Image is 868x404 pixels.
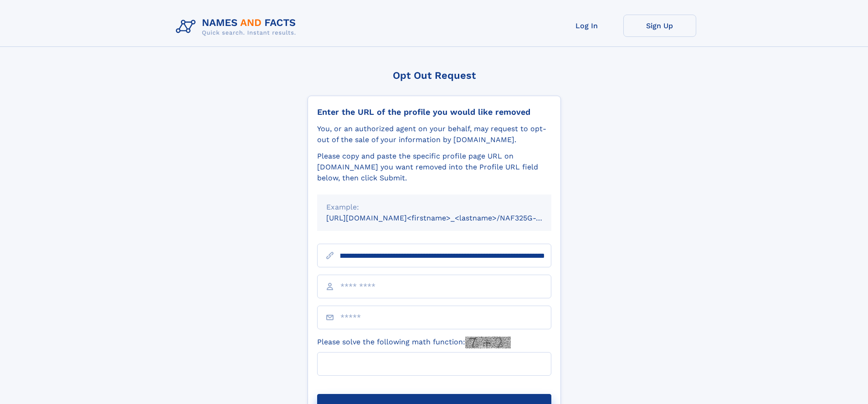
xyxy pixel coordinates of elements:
[308,70,561,81] div: Opt Out Request
[317,107,551,117] div: Enter the URL of the profile you would like removed
[172,15,303,39] img: Logo Names and Facts
[317,151,551,184] div: Please copy and paste the specific profile page URL on [DOMAIN_NAME] you want removed into the Pr...
[623,15,696,37] a: Sign Up
[317,337,511,348] label: Please solve the following math function:
[550,15,623,37] a: Log In
[326,214,569,222] small: [URL][DOMAIN_NAME]<firstname>_<lastname>/NAF325G-xxxxxxxx
[326,202,542,213] div: Example:
[317,123,551,145] div: You, or an authorized agent on your behalf, may request to opt-out of the sale of your informatio...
